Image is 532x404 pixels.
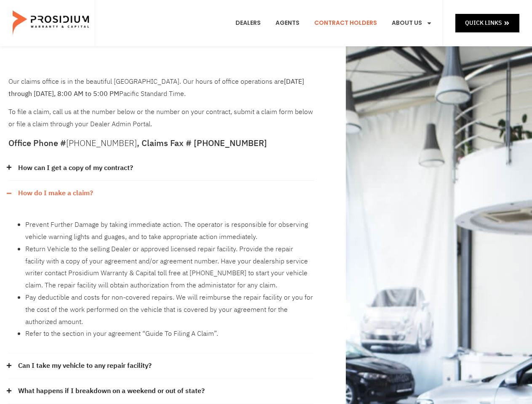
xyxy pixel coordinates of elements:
[25,292,314,328] li: Pay deductible and costs for non-covered repairs. We will reimburse the repair facility or you fo...
[8,76,314,130] div: To file a claim, call us at the number below or the number on your contract, submit a claim form ...
[269,8,306,39] a: Agents
[8,206,314,353] div: How do I make a claim?
[8,181,314,206] div: How do I make a claim?
[229,8,267,39] a: Dealers
[8,379,314,404] div: What happens if I breakdown on a weekend or out of state?
[8,353,314,379] div: Can I take my vehicle to any repair facility?
[308,8,383,39] a: Contract Holders
[455,14,519,32] a: Quick Links
[8,76,314,100] p: Our claims office is in the beautiful [GEOGRAPHIC_DATA]. Our hours of office operations are Pacif...
[25,243,314,292] li: Return Vehicle to the selling Dealer or approved licensed repair facility. Provide the repair fac...
[18,187,93,199] a: How do I make a claim?
[18,360,152,372] a: Can I take my vehicle to any repair facility?
[25,328,314,340] li: Refer to the section in your agreement “Guide To Filing A Claim”.
[66,137,137,149] a: [PHONE_NUMBER]
[18,162,133,174] a: How can I get a copy of my contract?
[8,77,304,99] b: [DATE] through [DATE], 8:00 AM to 5:00 PM
[465,18,502,28] span: Quick Links
[385,8,438,39] a: About Us
[8,139,314,147] h5: Office Phone # , Claims Fax # [PHONE_NUMBER]
[8,156,314,181] div: How can I get a copy of my contract?
[229,8,438,39] nav: Menu
[25,219,314,243] li: Prevent Further Damage by taking immediate action. The operator is responsible for observing vehi...
[18,385,205,397] a: What happens if I breakdown on a weekend or out of state?
[8,181,314,181] div: How can I get a copy of my contract?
